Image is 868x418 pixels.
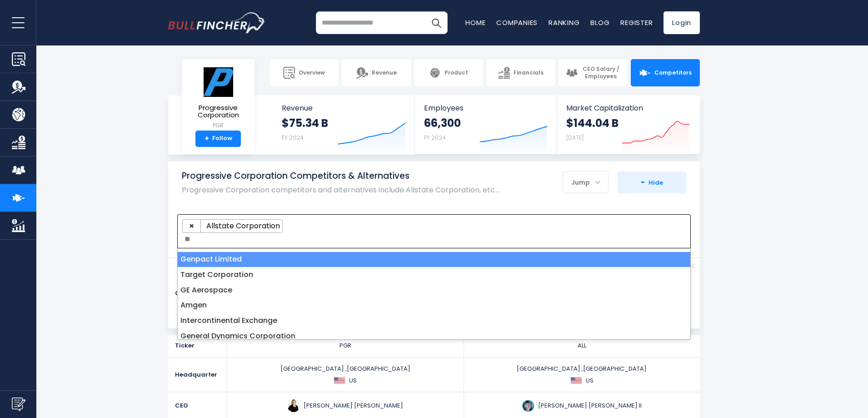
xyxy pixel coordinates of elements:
[185,235,201,243] textarea: Search
[522,399,534,412] img: tom-wilson.jpg
[178,267,690,282] li: Target Corporation
[178,283,690,298] li: GE Aerospace
[641,178,663,186] span: Hide
[559,59,628,86] a: CEO Salary / Employees
[189,220,194,232] span: ×
[205,135,209,143] strong: +
[372,69,397,76] span: Revenue
[195,131,241,147] a: +Follow
[557,96,699,154] a: Market Capitalization $144.04 B [DATE]
[465,18,485,27] a: Home
[189,104,247,119] span: Progressive Corporation
[590,18,609,27] a: Blog
[424,104,547,112] span: Employees
[467,342,698,350] div: ALL
[641,177,645,187] strong: -
[230,365,461,385] div: [GEOGRAPHIC_DATA] ,[GEOGRAPHIC_DATA]
[178,252,690,267] li: Genpact Limited
[178,298,690,313] li: Amgen
[230,399,461,412] div: [PERSON_NAME] [PERSON_NAME]
[654,69,692,76] span: Competitors
[496,18,538,27] a: Companies
[444,69,468,76] span: Product
[168,258,227,328] div: Company
[168,12,266,33] a: Go to homepage
[620,18,653,27] a: Register
[563,173,608,192] div: Jump
[425,11,448,34] button: Search
[189,66,248,131] a: Progressive Corporation PGR
[178,329,690,344] li: General Dynamics Corporation
[282,104,406,112] span: Revenue
[273,96,415,154] a: Revenue $75.34 B FY 2024
[467,365,698,385] div: [GEOGRAPHIC_DATA] ,[GEOGRAPHIC_DATA]
[618,171,686,193] button: -Hide
[282,134,304,141] small: FY 2024
[424,116,461,130] strong: 66,300
[168,12,266,33] img: bullfincher logo
[168,335,227,356] div: Ticker
[486,59,555,86] a: Financials
[566,134,584,141] small: [DATE]
[514,69,544,76] span: Financials
[168,358,227,391] div: Headquarter
[182,171,500,182] h1: Progressive Corporation Competitors & Alternatives
[182,186,500,194] p: Progressive Corporation competitors and alternatives include Allstate Corporation, etc.…
[270,59,339,86] a: Overview
[205,222,282,231] span: Allstate Corporation
[566,116,619,130] strong: $144.04 B
[342,59,411,86] a: Revenue
[684,258,700,274] a: Remove
[178,313,690,328] li: Intercontinental Exchange
[414,59,483,86] a: Product
[287,399,300,412] img: tricia-griffith.jpg
[183,220,201,232] button: Remove item
[230,342,461,350] div: PGR
[189,121,247,130] small: PGR
[549,18,579,27] a: Ranking
[282,116,328,130] strong: $75.34 B
[349,377,357,385] span: US
[631,59,700,86] a: Competitors
[415,96,556,154] a: Employees 66,300 FY 2024
[424,134,446,141] small: FY 2024
[566,104,690,112] span: Market Capitalization
[581,65,620,80] span: CEO Salary / Employees
[467,399,698,412] div: [PERSON_NAME] [PERSON_NAME] II
[299,69,325,76] span: Overview
[182,219,283,233] li: Allstate Corporation
[586,377,594,385] span: US
[663,11,700,34] a: Login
